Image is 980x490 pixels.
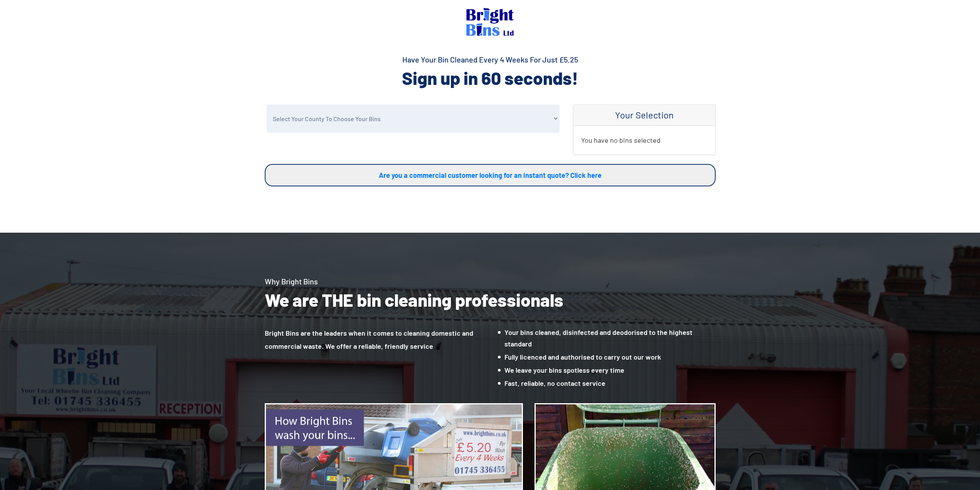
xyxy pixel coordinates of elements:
[498,364,716,376] li: We leave your bins spotless every time
[498,326,716,350] li: Your bins cleaned, disinfected and deodorised to the highest standard
[265,66,716,90] h2: Sign up in 60 seconds!
[265,288,716,311] h2: We are THE bin cleaning professionals
[498,351,716,363] li: Fully licenced and authorised to carry out our work
[581,133,708,147] p: You have no bins selected
[265,164,716,186] a: Are you a commercial customer looking for an instant quote? Click here
[265,54,716,65] h4: Have Your Bin Cleaned Every 4 Weeks For Just £5.25
[498,377,716,389] li: Fast, reliable, no contact service
[581,110,708,121] h4: Your Selection
[265,326,490,353] p: Bright Bins are the leaders when it comes to cleaning domestic and commercial waste. We offer a r...
[265,276,716,287] h4: Why Bright Bins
